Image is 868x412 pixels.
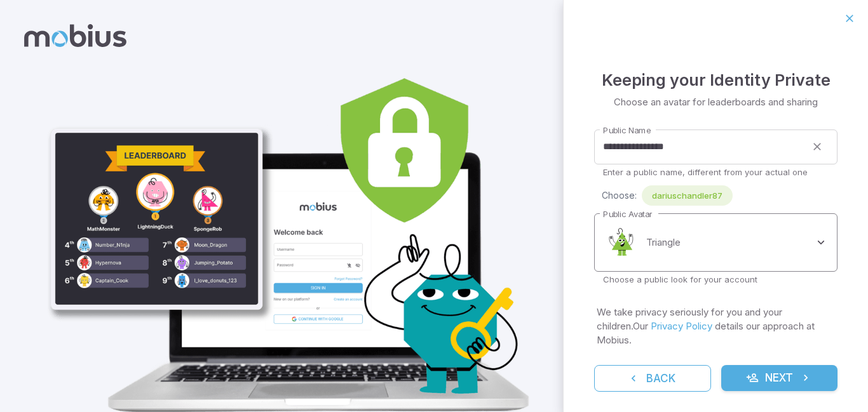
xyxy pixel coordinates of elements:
div: dariuschandler87 [642,185,733,206]
p: Choose an avatar for leaderboards and sharing [614,95,818,109]
button: Next [721,365,838,392]
span: dariuschandler87 [642,189,733,202]
p: Triangle [646,236,681,249]
h4: Keeping your Identity Private [602,67,831,93]
a: Privacy Policy [651,320,712,332]
p: We take privacy seriously for you and your children. Our details our approach at Mobius. [597,305,835,347]
p: Choose a public look for your account [603,274,829,285]
button: Back [594,365,711,392]
label: Public Name [603,124,651,136]
div: Choose: [602,185,837,206]
button: clear [806,135,829,158]
p: Enter a public name, different from your actual one [603,166,829,178]
label: Public Avatar [603,208,652,220]
img: triangle.svg [603,223,641,262]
